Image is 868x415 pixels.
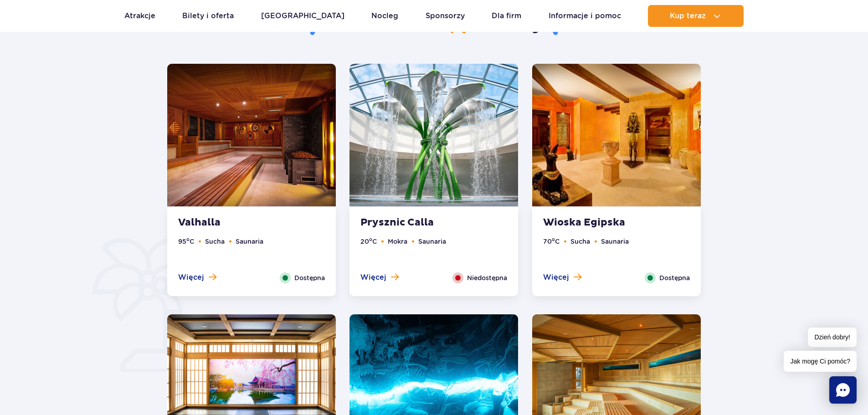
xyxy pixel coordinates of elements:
button: Kup teraz [648,5,744,27]
li: 95 C [178,236,194,246]
span: Jak mogę Ci pomóc? [784,351,857,372]
span: Dostępna [294,273,325,283]
sup: o [186,236,190,242]
strong: Prysznic Calla [360,216,471,229]
span: Niedostępna [467,273,507,283]
sup: o [369,236,372,242]
li: Saunaria [418,236,446,246]
a: [GEOGRAPHIC_DATA] [261,5,344,27]
li: Saunaria [601,236,629,246]
button: Więcej [543,272,581,282]
div: Chat [829,376,857,404]
strong: Wioska Egipska [543,216,653,229]
a: Atrakcje [124,5,155,27]
li: Sucha [570,236,590,246]
li: Sucha [205,236,225,246]
img: Prysznic Calla [349,64,518,206]
span: Dostępna [659,273,690,283]
a: Bilety i oferta [182,5,234,27]
li: 20 C [360,236,377,246]
li: Mokra [388,236,407,246]
span: Więcej [360,272,386,282]
span: Kup teraz [670,12,706,20]
a: Sponsorzy [426,5,465,27]
strong: Valhalla [178,216,288,229]
img: Wioska Egipska [532,64,701,206]
sup: o [552,236,555,242]
button: Więcej [360,272,399,282]
a: Dla firm [492,5,521,27]
img: Valhalla [167,64,336,206]
a: Informacje i pomoc [549,5,621,27]
li: Saunaria [236,236,263,246]
span: Więcej [543,272,569,282]
span: Więcej [178,272,204,282]
span: Dzień dobry! [808,328,857,347]
button: Więcej [178,272,216,282]
li: 70 C [543,236,560,246]
a: Nocleg [371,5,398,27]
